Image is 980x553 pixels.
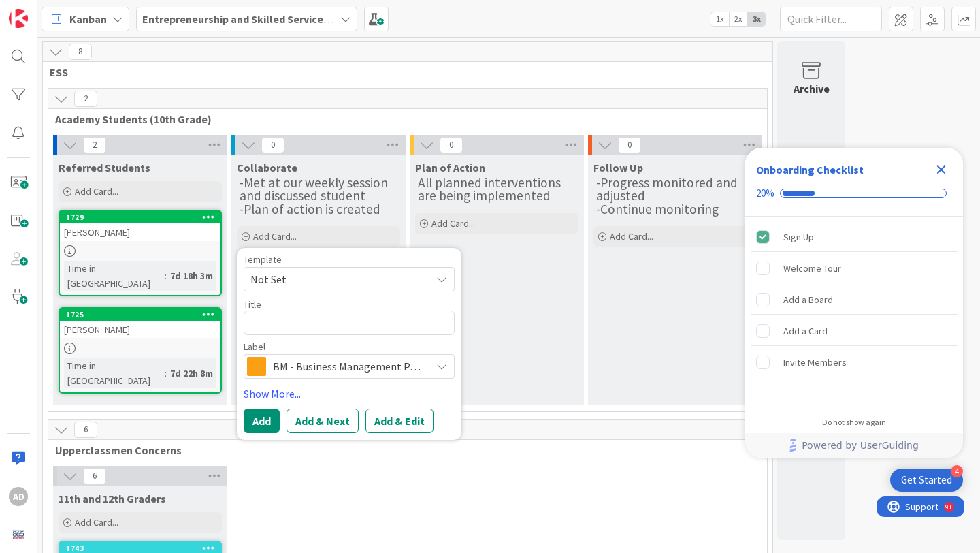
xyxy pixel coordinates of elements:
[751,222,958,252] div: Sign Up is complete.
[415,161,485,174] span: Plan of Action
[756,187,774,200] div: 20%
[142,12,475,26] b: Entrepreneurship and Skilled Services Interventions - [DATE]-[DATE]
[822,417,886,428] div: Do not show again
[756,161,864,178] div: Onboarding Checklist
[745,217,963,408] div: Checklist items
[60,211,220,223] div: 1729
[751,347,958,377] div: Invite Members is incomplete.
[244,255,282,264] span: Template
[83,468,106,484] span: 6
[60,321,220,338] div: [PERSON_NAME]
[60,211,220,241] div: 1729[PERSON_NAME]
[756,187,952,200] div: Checklist progress: 20%
[783,354,847,370] div: Invite Members
[244,298,261,311] label: Title
[66,310,220,319] div: 1725
[783,229,814,245] div: Sign Up
[75,516,118,528] span: Add Card...
[59,161,150,174] span: Referred Students
[273,357,424,376] span: BM - Business Management Pathway
[165,366,167,381] span: :
[794,80,830,97] div: Archive
[244,409,280,433] button: Add
[745,433,963,458] div: Footer
[365,409,434,433] button: Add & Edit
[618,137,641,153] span: 0
[165,268,167,283] span: :
[75,185,118,197] span: Add Card...
[901,473,952,487] div: Get Started
[890,469,963,492] div: Open Get Started checklist, remaining modules: 4
[802,437,919,454] span: Powered by UserGuiding
[167,268,216,283] div: 7d 18h 3m
[9,9,28,28] img: Visit kanbanzone.com
[751,285,958,315] div: Add a Board is incomplete.
[783,323,828,339] div: Add a Card
[66,212,220,222] div: 1729
[240,174,391,204] span: -Met at our weekly session and discussed student
[29,2,62,18] span: Support
[440,137,463,153] span: 0
[60,223,220,241] div: [PERSON_NAME]
[59,492,166,505] span: 11th and 12th Graders
[596,201,719,217] span: -Continue monitoring
[237,161,297,174] span: Collaborate
[710,12,729,26] span: 1x
[9,487,28,506] div: AD
[69,5,76,16] div: 9+
[253,230,297,242] span: Add Card...
[50,65,755,79] span: ESS
[244,385,455,402] a: Show More...
[783,291,833,308] div: Add a Board
[60,309,220,321] div: 1725
[167,366,216,381] div: 7d 22h 8m
[9,525,28,544] img: avatar
[244,342,265,351] span: Label
[261,137,284,153] span: 0
[751,253,958,283] div: Welcome Tour is incomplete.
[59,210,222,296] a: 1729[PERSON_NAME]Time in [GEOGRAPHIC_DATA]:7d 18h 3m
[287,409,359,433] button: Add & Next
[596,174,740,204] span: -Progress monitored and adjusted
[66,543,220,553] div: 1743
[59,307,222,394] a: 1725[PERSON_NAME]Time in [GEOGRAPHIC_DATA]:7d 22h 8m
[74,422,97,438] span: 6
[783,260,841,276] div: Welcome Tour
[69,11,107,27] span: Kanban
[610,230,653,242] span: Add Card...
[593,161,643,174] span: Follow Up
[240,201,380,217] span: -Plan of action is created
[64,261,165,291] div: Time in [GEOGRAPHIC_DATA]
[64,358,165,388] div: Time in [GEOGRAPHIC_DATA]
[83,137,106,153] span: 2
[55,443,750,457] span: Upperclassmen Concerns
[431,217,475,230] span: Add Card...
[745,148,963,458] div: Checklist Container
[747,12,766,26] span: 3x
[930,159,952,180] div: Close Checklist
[752,433,956,458] a: Powered by UserGuiding
[74,91,97,107] span: 2
[729,12,747,26] span: 2x
[55,112,750,126] span: Academy Students (10th Grade)
[780,7,882,31] input: Quick Filter...
[418,174,563,204] span: All planned interventions are being implemented
[60,309,220,338] div: 1725[PERSON_NAME]
[250,270,421,288] span: Not Set
[69,44,92,60] span: 8
[751,316,958,346] div: Add a Card is incomplete.
[951,465,963,477] div: 4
